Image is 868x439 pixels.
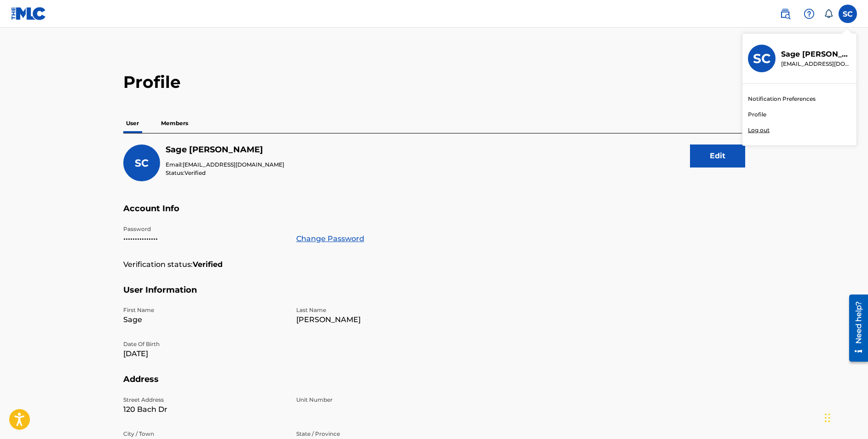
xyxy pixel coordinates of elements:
h2: Profile [123,72,745,92]
iframe: Resource Center [842,290,868,366]
p: City / Town [123,430,285,438]
iframe: Chat Widget [822,395,868,439]
button: Edit [690,144,745,168]
span: [EMAIL_ADDRESS][DOMAIN_NAME] [183,161,284,168]
p: Last Name [296,306,458,314]
p: ••••••••••••••• [123,233,285,244]
h3: SC [753,51,770,67]
p: Members [158,114,191,133]
strong: Verified [193,259,223,270]
a: Change Password [296,233,364,244]
p: [DATE] [123,348,285,359]
p: Status: [166,169,284,177]
p: State / Province [296,430,458,438]
p: Date Of Birth [123,340,285,348]
p: [PERSON_NAME] [296,314,458,325]
div: Drag [825,404,830,432]
p: User [123,114,142,133]
p: Email: [166,161,284,169]
span: Verified [184,169,206,176]
h5: Account Info [123,203,745,225]
a: Profile [748,110,766,119]
p: Sage [123,314,285,325]
p: sagecastleberrymusic@gmail.com [781,60,851,68]
p: Sage Castleberry [781,49,851,60]
h5: Address [123,374,745,396]
p: Log out [748,126,770,134]
img: MLC Logo [11,7,46,20]
p: Unit Number [296,396,458,404]
div: Notifications [824,9,833,18]
p: First Name [123,306,285,314]
p: Street Address [123,396,285,404]
a: Public Search [776,5,794,23]
p: Verification status: [123,259,193,270]
p: 120 Bach Dr [123,404,285,415]
div: Help [800,5,818,23]
img: search [780,8,791,19]
h5: User Information [123,285,745,306]
p: Password [123,225,285,233]
div: User Menu [839,5,857,23]
h5: Sage Castleberry [166,144,284,155]
a: Notification Preferences [748,95,816,103]
img: help [804,8,815,19]
span: SC [135,157,149,169]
